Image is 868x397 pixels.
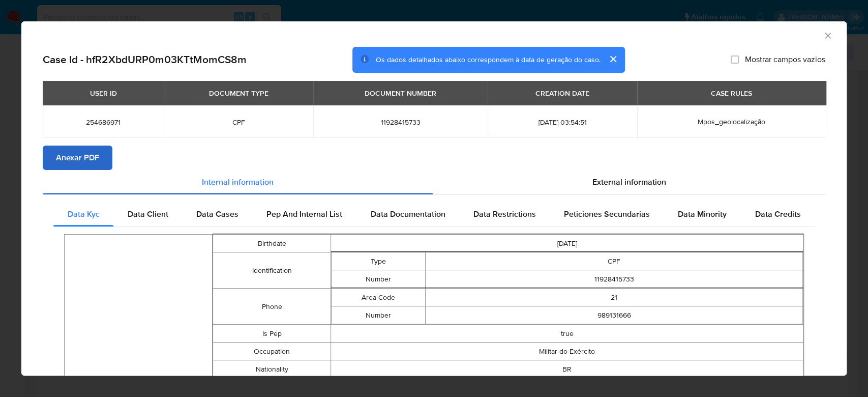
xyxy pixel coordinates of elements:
[755,208,800,220] span: Data Credits
[43,146,112,170] button: Anexar PDF
[176,118,301,127] span: CPF
[55,118,152,127] span: 254686971
[331,235,803,252] td: [DATE]
[426,270,803,288] td: 11928415733
[426,252,803,270] td: CPF
[705,84,758,102] div: CASE RULES
[473,208,536,220] span: Data Restrictions
[332,270,426,288] td: Number
[203,84,275,102] div: DOCUMENT TYPE
[698,117,765,127] span: Mpos_geolocalização
[213,235,331,252] td: Birthdate
[358,84,442,102] div: DOCUMENT NUMBER
[601,47,625,71] button: cerrar
[376,54,601,65] span: Os dados detalhados abaixo correspondem à data de geração do caso.
[426,306,803,324] td: 989131666
[500,118,625,127] span: [DATE] 03:54:51
[678,208,727,220] span: Data Minority
[128,208,168,220] span: Data Client
[426,289,803,306] td: 21
[196,208,238,220] span: Data Cases
[213,360,331,378] td: Nationality
[331,360,803,378] td: BR
[53,202,815,226] div: Detailed internal info
[213,289,331,325] td: Phone
[592,176,666,188] span: External information
[21,21,847,376] div: closure-recommendation-modal
[529,84,595,102] div: CREATION DATE
[213,343,331,360] td: Occupation
[325,118,475,127] span: 11928415733
[43,170,825,194] div: Detailed info
[68,208,100,220] span: Data Kyc
[213,325,331,343] td: Is Pep
[823,31,832,40] button: Fechar a janela
[213,252,331,289] td: Identification
[202,176,274,188] span: Internal information
[332,252,426,270] td: Type
[43,53,247,66] h2: Case Id - hfR2XbdURP0m03KTtMomCS8m
[564,208,650,220] span: Peticiones Secundarias
[370,208,445,220] span: Data Documentation
[56,147,99,169] span: Anexar PDF
[332,306,426,324] td: Number
[731,55,739,64] input: Mostrar campos vazios
[331,325,803,343] td: true
[331,343,803,360] td: Militar do Exército
[745,54,825,65] span: Mostrar campos vazios
[84,84,123,102] div: USER ID
[266,208,342,220] span: Pep And Internal List
[332,289,426,306] td: Area Code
